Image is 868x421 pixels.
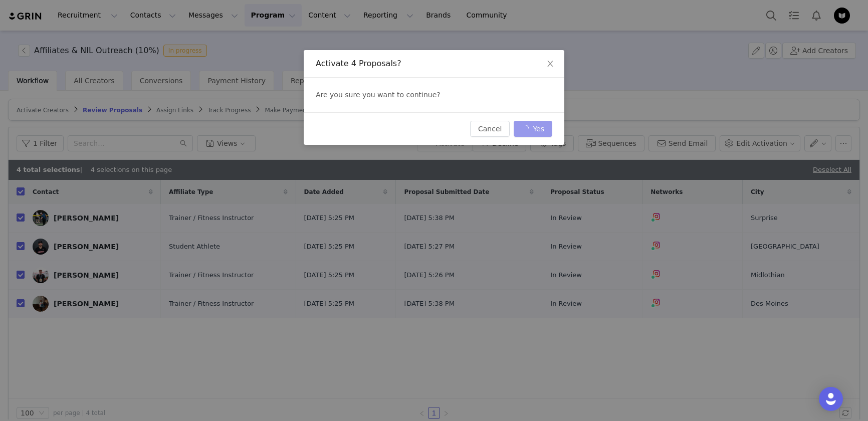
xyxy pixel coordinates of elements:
i: icon: close [546,60,554,68]
div: Activate 4 Proposals? [316,58,552,69]
button: Cancel [470,121,510,137]
button: Close [536,50,564,78]
div: Open Intercom Messenger [819,387,843,411]
div: Are you sure you want to continue? [304,78,564,112]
